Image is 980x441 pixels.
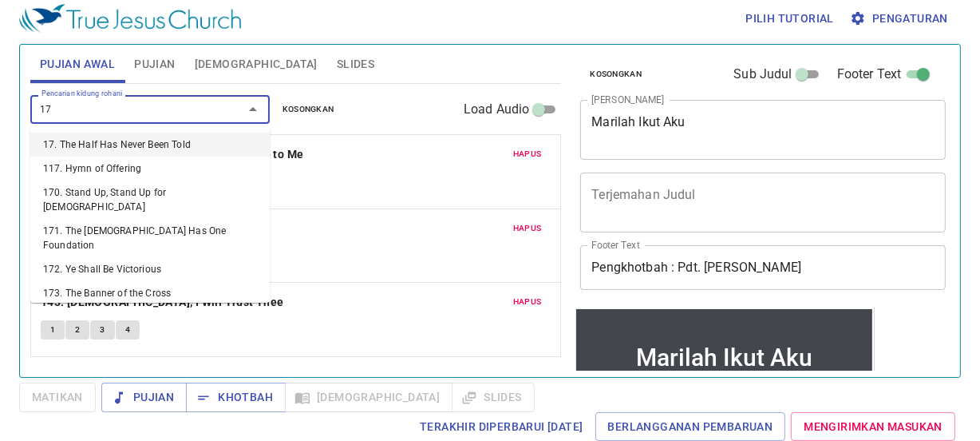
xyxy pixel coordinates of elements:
span: Terakhir Diperbarui [DATE] [420,417,583,437]
textarea: Marilah Ikut Aku [591,114,935,145]
span: Hapus [513,295,542,309]
button: Hapus [504,145,551,164]
button: 3 [90,320,114,340]
img: True Jesus Church [19,4,241,33]
span: Pilih tutorial [745,9,834,29]
span: Hapus [513,147,542,161]
button: Close [242,98,264,121]
span: Hapus [513,221,542,236]
button: Hapus [504,219,551,238]
button: Khotbah [186,383,286,412]
span: Pujian [134,54,175,74]
button: 2 [65,320,89,340]
button: 4 [116,320,140,340]
span: Khotbah [199,387,273,407]
iframe: from-child [574,307,875,439]
span: Pengaturan [853,9,948,29]
li: 172. Ye Shall Be Victorious [30,257,270,281]
span: Sub Judul [733,65,792,84]
button: Kosongkan [580,65,651,84]
button: Hapus [504,292,551,312]
button: Kosongkan [273,100,344,119]
li: 117. Hymn of Offering [30,157,270,181]
li: 173. The Banner of the Cross [30,281,270,305]
span: Load Audio [464,100,530,119]
span: Berlangganan Pembaruan [608,417,773,437]
span: 3 [100,323,105,337]
span: Kosongkan [590,67,642,81]
button: Pengaturan [847,4,954,34]
button: Pujian [101,383,187,412]
span: Pujian Awal [40,54,115,74]
li: 17. The Half Has Never Been Told [30,133,270,157]
span: 1 [50,323,55,337]
button: Pilih tutorial [739,4,840,34]
span: Kosongkan [283,102,334,117]
span: Slides [337,54,374,74]
button: 1 [41,320,65,340]
li: 171. The [DEMOGRAPHIC_DATA] Has One Foundation [30,219,270,257]
li: 170. Stand Up, Stand Up for [DEMOGRAPHIC_DATA] [30,181,270,219]
span: Pujian [114,387,174,407]
span: [DEMOGRAPHIC_DATA] [195,54,318,74]
span: Footer Text [837,65,902,84]
span: Mengirimkan Masukan [804,417,942,437]
span: 4 [125,323,130,337]
span: 2 [75,323,80,337]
